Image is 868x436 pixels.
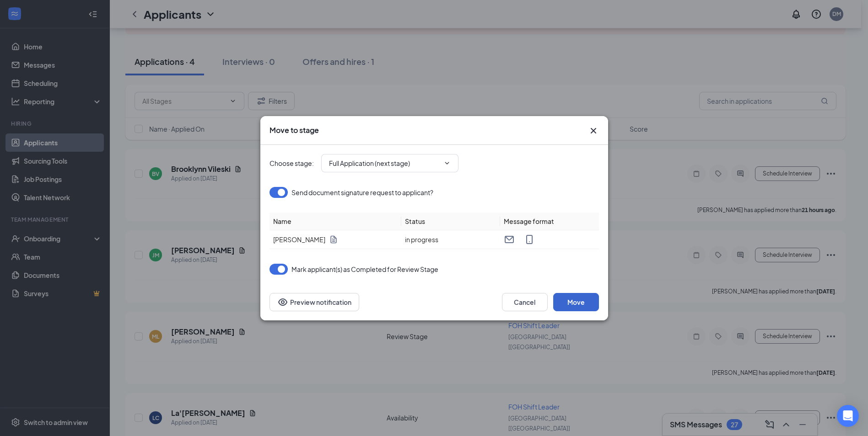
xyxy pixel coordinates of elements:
[277,297,288,308] svg: Eye
[502,293,548,311] button: Cancel
[270,293,359,311] button: Preview notificationEye
[273,234,325,245] span: [PERSON_NAME]
[401,213,500,230] th: Status
[291,187,433,198] span: Send document signature request to applicant?
[291,264,438,275] span: Mark applicant(s) as Completed for Review Stage
[270,213,401,230] th: Name
[401,230,500,249] td: in progress
[553,293,599,311] button: Move
[588,125,599,136] svg: Cross
[329,235,338,244] svg: Document
[270,158,314,168] span: Choose stage :
[500,213,599,230] th: Message format
[588,125,599,136] button: Close
[443,160,451,167] svg: ChevronDown
[837,405,859,427] div: Open Intercom Messenger
[270,125,319,135] h3: Move to stage
[524,234,535,245] svg: MobileSms
[504,234,515,245] svg: Email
